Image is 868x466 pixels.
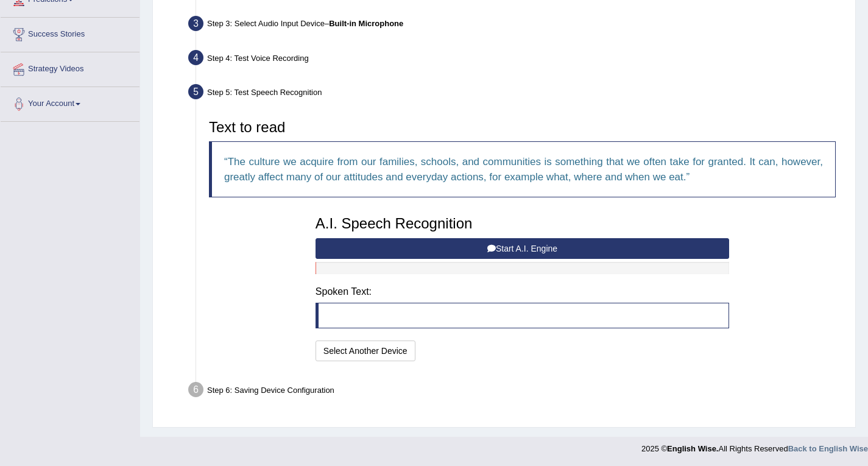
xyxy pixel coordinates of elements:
[329,19,403,28] b: Built-in Microphone
[316,341,415,361] button: Select Another Device
[183,80,850,107] div: Step 5: Test Speech Recognition
[224,156,823,183] q: The culture we acquire from our families, schools, and communities is something that we often tak...
[1,87,139,118] a: Your Account
[641,437,868,454] div: 2025 © All Rights Reserved
[325,19,403,28] span: –
[183,46,850,73] div: Step 4: Test Voice Recording
[209,119,836,135] h3: Text to read
[183,378,850,405] div: Step 6: Saving Device Configuration
[1,52,139,83] a: Strategy Videos
[1,18,139,48] a: Success Stories
[183,12,850,39] div: Step 3: Select Audio Input Device
[788,444,868,453] a: Back to English Wise
[316,286,729,297] h4: Spoken Text:
[316,238,729,259] button: Start A.I. Engine
[316,216,729,231] h3: A.I. Speech Recognition
[667,444,718,453] strong: English Wise.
